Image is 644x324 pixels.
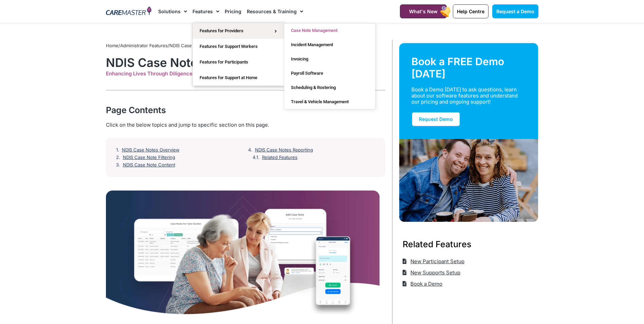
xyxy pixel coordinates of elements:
a: NDIS Case Note Filtering [123,155,175,160]
ul: Features [192,23,284,86]
span: / / [106,43,235,48]
span: Request a Demo [496,8,534,14]
div: Book a FREE Demo [DATE] [411,55,526,80]
a: Request a Demo [492,4,538,18]
div: Book a Demo [DATE] to ask questions, learn about our software features and understand our pricing... [411,87,518,105]
a: What's New [400,4,447,18]
span: New Supports Setup [409,267,460,278]
h3: Related Features [403,238,535,250]
a: Features for Participants [193,54,284,70]
a: Payroll Software [284,66,375,80]
ul: Features for Providers [284,23,375,109]
img: CareMaster Logo [106,6,152,17]
a: Administrator Features [120,43,168,48]
span: New Participant Setup [409,256,464,267]
a: Features for Support Workers [193,39,284,54]
a: Features for Providers [193,23,284,39]
div: Click on the below topics and jump to specific section on this page. [106,121,385,129]
a: Case Note Management [284,23,375,38]
span: Help Centre [457,8,484,14]
a: Help Centre [453,4,489,18]
a: Travel & Vehicle Management [284,95,375,109]
a: Incident Management [284,38,375,52]
span: Request Demo [419,116,453,122]
span: NDIS Case Notes Management [169,43,235,48]
a: New Supports Setup [403,267,461,278]
a: Scheduling & Rostering [284,80,375,95]
div: Page Contents [106,104,385,116]
div: Enhancing Lives Through Diligence [106,71,385,77]
a: Related Features [262,155,297,160]
a: NDIS Case Note Content [123,162,175,168]
span: Book a Demo [409,278,442,289]
img: Support Worker and NDIS Participant out for a coffee. [399,139,538,222]
a: Home [106,43,118,48]
span: What's New [409,8,438,14]
a: NDIS Case Notes Overview [122,147,180,153]
h1: NDIS Case Notes Management [106,55,385,70]
a: NDIS Case Notes Reporting [255,147,313,153]
a: Invoicing [284,52,375,66]
a: Features for Support at Home [193,70,284,86]
a: Request Demo [411,112,460,127]
a: Book a Demo [403,278,443,289]
a: New Participant Setup [403,256,465,267]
